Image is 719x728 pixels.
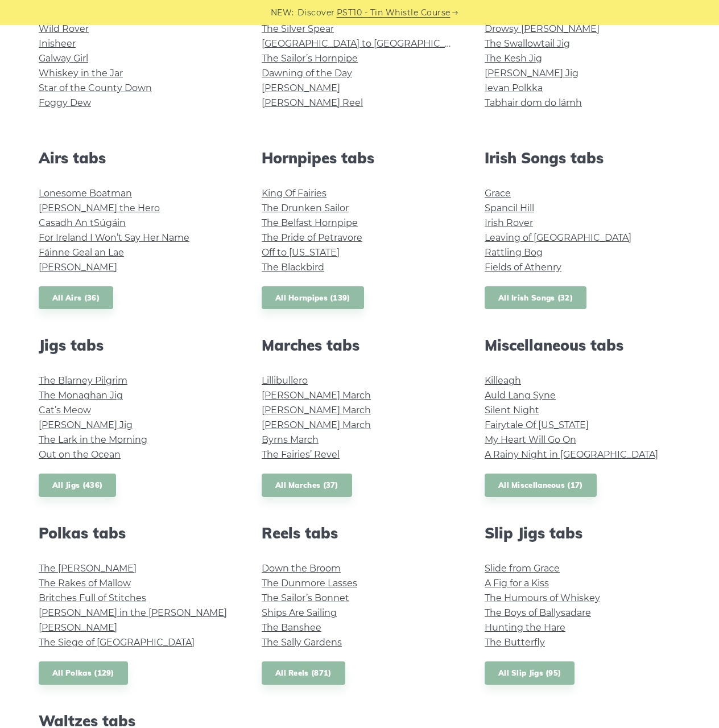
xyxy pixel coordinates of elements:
a: Casadh An tSúgáin [39,217,126,228]
a: PST10 - Tin Whistle Course [337,6,451,19]
a: All Reels (871) [262,661,345,685]
a: The Humours of Whiskey [485,593,600,603]
h2: Jigs tabs [39,336,234,354]
a: Galway Girl [39,53,88,64]
h2: Reels tabs [262,524,457,542]
a: The Blackbird [262,262,324,273]
a: [PERSON_NAME] March [262,390,371,401]
a: Ships Are Sailing [262,607,337,618]
h2: Miscellaneous tabs [485,336,680,354]
span: NEW: [271,6,294,19]
a: All Polkas (129) [39,661,128,685]
a: [PERSON_NAME] Jig [39,419,133,430]
a: Ievan Polkka [485,83,543,93]
a: Irish Rover [485,217,533,228]
a: Off to [US_STATE] [262,247,340,258]
a: The Sally Gardens [262,637,342,648]
a: King Of Fairies [262,188,327,199]
a: Dawning of the Day [262,68,352,79]
a: Lonesome Boatman [39,188,132,199]
a: My Heart Will Go On [485,434,576,445]
a: Wild Rover [39,23,89,34]
h2: Hornpipes tabs [262,149,457,167]
a: Lillibullero [262,375,308,386]
a: [GEOGRAPHIC_DATA] to [GEOGRAPHIC_DATA] [262,38,472,49]
a: The Banshee [262,622,321,633]
h2: Polkas tabs [39,524,234,542]
a: Fields of Athenry [485,262,561,273]
a: All Irish Songs (32) [485,286,586,310]
a: The Drunken Sailor [262,203,349,213]
a: All Marches (37) [262,474,352,497]
a: Tabhair dom do lámh [485,97,582,108]
a: All Airs (36) [39,286,113,310]
a: The [PERSON_NAME] [39,563,137,574]
a: Killeagh [485,375,521,386]
a: [PERSON_NAME] the Hero [39,203,160,213]
a: Spancil Hill [485,203,534,213]
a: The Boys of Ballysadare [485,607,591,618]
a: Slide from Grace [485,563,560,574]
a: [PERSON_NAME] March [262,419,371,430]
a: [PERSON_NAME] Reel [262,97,363,108]
a: The Siege of [GEOGRAPHIC_DATA] [39,637,195,648]
a: [PERSON_NAME] March [262,405,371,416]
a: All Jigs (436) [39,474,116,497]
a: Auld Lang Syne [485,390,556,401]
a: The Blarney Pilgrim [39,375,127,386]
h2: Airs tabs [39,149,234,167]
a: [PERSON_NAME] [39,622,117,633]
a: Whiskey in the Jar [39,68,123,79]
a: The Kesh Jig [485,53,542,64]
a: The Pride of Petravore [262,232,362,243]
a: The Sailor’s Hornpipe [262,53,358,64]
a: The Sailor’s Bonnet [262,593,349,603]
a: Hunting the Hare [485,622,565,633]
a: Down the Broom [262,563,341,574]
a: The Monaghan Jig [39,390,123,401]
h2: Marches tabs [262,336,457,354]
a: The Dunmore Lasses [262,578,357,589]
a: Byrns March [262,434,319,445]
a: The Butterfly [485,637,545,648]
a: The Swallowtail Jig [485,38,570,49]
a: [PERSON_NAME] [262,83,340,93]
h2: Irish Songs tabs [485,149,680,167]
a: A Fig for a Kiss [485,578,549,589]
h2: Slip Jigs tabs [485,524,680,542]
a: All Miscellaneous (17) [485,474,597,497]
a: All Hornpipes (139) [262,286,364,310]
a: The Lark in the Morning [39,434,147,445]
a: Star of the County Down [39,83,152,93]
a: [PERSON_NAME] Jig [485,68,578,79]
a: Leaving of [GEOGRAPHIC_DATA] [485,232,631,243]
a: Britches Full of Stitches [39,593,146,603]
span: Discover [297,6,335,19]
a: Foggy Dew [39,97,91,108]
a: Out on the Ocean [39,449,121,460]
a: [PERSON_NAME] [39,262,117,273]
a: Cat’s Meow [39,405,91,416]
a: Silent Night [485,405,539,416]
a: Fáinne Geal an Lae [39,247,124,258]
a: Inisheer [39,38,76,49]
a: A Rainy Night in [GEOGRAPHIC_DATA] [485,449,658,460]
a: Fairytale Of [US_STATE] [485,419,589,430]
a: Grace [485,188,511,199]
a: [PERSON_NAME] in the [PERSON_NAME] [39,607,227,618]
a: Rattling Bog [485,247,543,258]
a: For Ireland I Won’t Say Her Name [39,232,189,243]
a: Drowsy [PERSON_NAME] [485,23,600,34]
a: The Belfast Hornpipe [262,217,358,228]
a: The Fairies’ Revel [262,449,340,460]
a: All Slip Jigs (95) [485,661,575,685]
a: The Rakes of Mallow [39,578,131,589]
a: The Silver Spear [262,23,334,34]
